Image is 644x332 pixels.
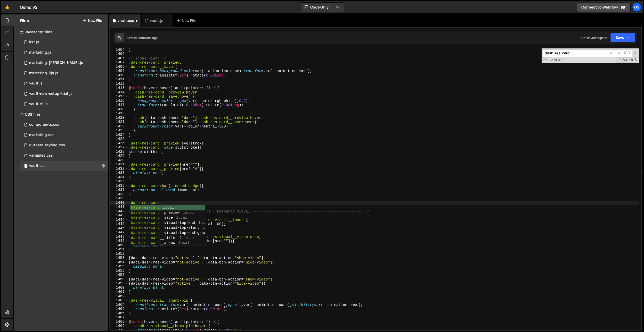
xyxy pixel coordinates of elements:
[20,150,108,161] div: 16596/45154.css
[110,286,128,290] div: 1460
[110,324,128,328] div: 1469
[110,256,128,260] div: 1453
[110,205,128,209] div: 1441
[110,243,128,248] div: 1450
[20,120,108,130] div: 16596/45511.css
[110,48,128,52] div: 1404
[110,213,128,218] div: 1443
[110,218,128,222] div: 1444
[615,49,622,57] span: ​
[622,57,627,63] span: CaseSensitive Search
[110,290,128,294] div: 1461
[110,247,128,252] div: 1451
[29,40,39,45] div: list.js
[110,230,128,235] div: 1447
[110,116,128,120] div: 1420
[29,133,54,137] div: marketing.css
[110,277,128,282] div: 1458
[126,36,158,40] div: Saved
[634,57,637,63] span: Search In Selection
[136,36,158,40] div: 41 minutes ago
[628,57,633,63] span: Whole Word Search
[110,264,128,269] div: 1455
[29,71,58,75] div: marketing-ilja.js
[110,167,128,171] div: 1432
[20,89,108,99] div: 16596/45152.js
[110,188,128,192] div: 1437
[622,49,632,57] span: Alt-Enter
[543,49,608,57] input: Search for
[110,303,128,307] div: 1464
[29,143,65,148] div: outseta-styling.css
[110,162,128,167] div: 1431
[177,18,198,23] div: New File
[14,27,108,37] div: Javascript files
[110,226,128,231] div: 1446
[110,196,128,201] div: 1439
[110,124,128,129] div: 1422
[610,33,635,42] button: Save
[110,65,128,69] div: 1408
[110,86,128,90] div: 1413
[632,3,641,12] a: Os
[110,145,128,150] div: 1427
[29,164,46,168] div: vault.css
[110,239,128,243] div: 1449
[29,122,59,127] div: components.css
[110,171,128,175] div: 1433
[549,58,564,62] span: 2 of 47
[110,73,128,78] div: 1410
[20,161,108,171] div: 16596/45153.css
[110,107,128,112] div: 1418
[110,133,128,137] div: 1424
[20,68,108,78] div: 16596/45423.js
[110,128,128,133] div: 1423
[110,252,128,256] div: 1452
[110,311,128,316] div: 1466
[581,36,607,40] div: Not saved to prod
[110,281,128,286] div: 1459
[110,184,128,188] div: 1436
[110,60,128,65] div: 1407
[110,56,128,61] div: 1406
[29,61,83,65] div: marketing-[PERSON_NAME].js
[110,269,128,273] div: 1456
[110,158,128,163] div: 1430
[150,18,163,23] div: vault.js
[616,57,622,63] span: RegExp Search
[110,82,128,86] div: 1412
[110,69,128,73] div: 1409
[29,153,53,158] div: variables.css
[110,179,128,184] div: 1435
[20,37,108,47] div: 16596/45151.js
[20,140,108,150] div: 16596/45156.css
[110,154,128,158] div: 1429
[14,109,108,120] div: CSS files
[110,111,128,116] div: 1419
[20,58,108,68] div: 16596/45424.js
[20,78,108,89] div: 16596/45133.js
[20,18,29,23] h2: Files
[110,103,128,107] div: 1417
[110,137,128,141] div: 1425
[110,94,128,99] div: 1415
[110,235,128,239] div: 1448
[20,99,108,109] div: 16596/45132.js
[118,18,134,23] div: vault.css
[29,91,72,96] div: vault-new-setup-trial.js
[110,294,128,299] div: 1462
[110,52,128,56] div: 1405
[110,175,128,180] div: 1434
[608,49,615,57] span: ​
[110,150,128,154] div: 1428
[110,192,128,197] div: 1438
[110,209,128,214] div: 1442
[29,81,43,86] div: vault.js
[1,1,14,13] a: 🤙
[110,77,128,82] div: 1411
[110,315,128,320] div: 1467
[83,19,102,23] button: New File
[29,102,48,106] div: vault-v1.js
[110,222,128,226] div: 1445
